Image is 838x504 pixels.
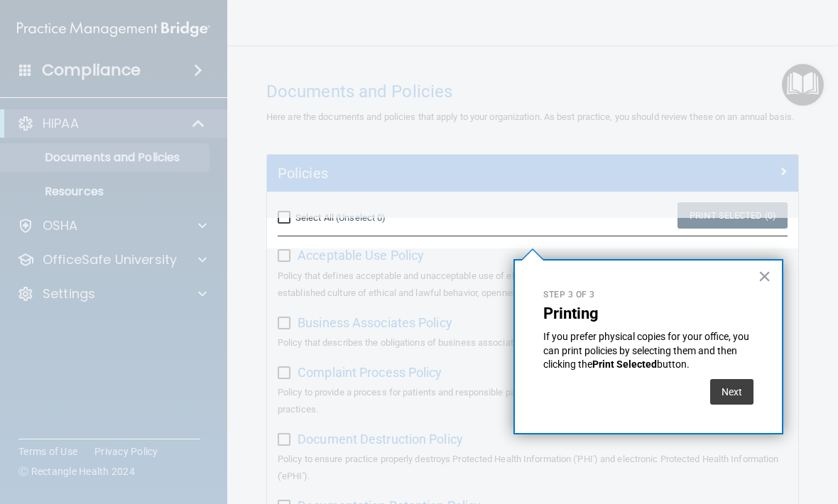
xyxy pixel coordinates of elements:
[592,358,657,370] strong: Print Selected
[543,289,753,301] p: Step 3 of 3
[543,305,599,322] strong: Printing
[543,331,751,370] span: If you prefer physical copies for your office, you can print policies by selecting them and then ...
[657,358,690,370] span: button.
[758,265,771,287] button: Close
[710,379,753,405] button: Next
